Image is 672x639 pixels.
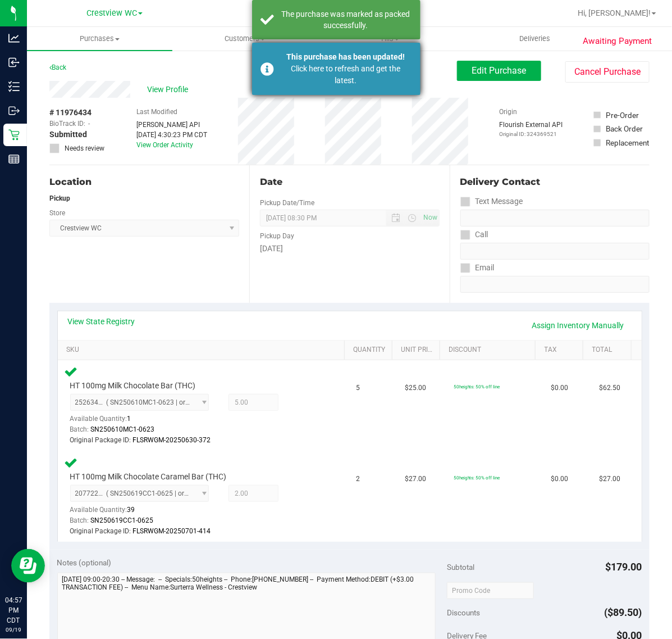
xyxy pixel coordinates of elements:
div: [DATE] 4:30:23 PM CDT [136,130,207,140]
span: Deliveries [504,34,565,44]
span: Discounts [447,602,480,623]
inline-svg: Analytics [8,33,20,44]
span: 50heights: 50% off line [454,475,500,481]
span: BioTrack ID: [49,119,85,129]
a: SKU [66,346,340,355]
span: HT 100mg Milk Chocolate Caramel Bar (THC) [70,472,227,482]
label: Pickup Day [260,231,294,241]
label: Store [49,208,65,218]
span: Crestview WC [86,8,137,18]
input: Format: (999) 999-9999 [460,243,650,260]
span: $27.00 [405,474,426,484]
inline-svg: Inbound [8,57,20,68]
a: Unit Price [401,346,436,355]
span: Subtotal [447,563,474,572]
a: Discount [449,346,532,355]
span: Customers [173,34,317,44]
span: - [88,119,90,129]
div: Delivery Contact [460,175,650,189]
span: Original Package ID: [70,436,131,444]
span: ($89.50) [605,606,642,618]
span: FLSRWGM-20250630-372 [133,436,211,444]
span: $27.00 [600,474,621,484]
span: Batch: [70,425,89,433]
input: Promo Code [447,582,534,599]
span: $62.50 [600,383,621,393]
span: Submitted [49,129,87,141]
div: Flourish External API [499,120,563,138]
iframe: Resource center [11,549,45,583]
span: 50heights: 50% off line [454,384,500,389]
div: Available Quantity: [70,411,216,433]
button: Cancel Purchase [565,61,650,83]
span: Needs review [65,143,104,153]
span: $25.00 [405,383,426,393]
a: Deliveries [463,27,608,51]
div: Back Order [606,123,643,134]
inline-svg: Retail [8,129,20,141]
div: Date [260,175,439,189]
span: Purchases [27,34,172,44]
span: Notes (optional) [57,558,112,567]
a: View State Registry [68,316,135,327]
a: Back [49,64,66,71]
div: [PERSON_NAME] API [136,120,207,130]
div: This purchase has been updated! [280,51,412,63]
div: Pre-Order [606,110,639,121]
a: Customers [172,27,318,51]
label: Origin [499,107,517,117]
span: Hi, [PERSON_NAME]! [578,8,651,17]
inline-svg: Outbound [8,105,20,116]
span: 5 [356,383,360,393]
div: Click here to refresh and get the latest. [280,63,412,87]
span: 2 [356,474,360,484]
a: View Order Activity [136,141,193,149]
span: Awaiting Payment [583,35,652,48]
span: $0.00 [551,383,568,393]
label: Call [460,226,488,243]
span: 1 [127,415,131,423]
span: SN250619CC1-0625 [91,516,154,524]
div: Replacement [606,137,650,148]
p: Original ID: 324369521 [499,130,563,138]
label: Last Modified [136,107,177,117]
inline-svg: Reports [8,153,20,165]
label: Email [460,260,495,276]
strong: Pickup [49,194,70,202]
button: Edit Purchase [457,61,541,81]
p: 09/19 [5,626,22,634]
span: 39 [127,506,135,514]
p: 04:57 PM CDT [5,595,22,626]
a: Quantity [353,346,387,355]
span: View Profile [147,84,192,96]
span: FLSRWGM-20250701-414 [133,527,211,535]
a: Purchases [27,27,172,51]
span: $179.00 [606,561,642,573]
span: Batch: [70,516,89,524]
span: SN250610MC1-0623 [91,425,155,433]
a: Tax [545,346,579,355]
span: $0.00 [551,474,568,484]
div: Location [49,175,239,189]
span: Edit Purchase [472,65,527,76]
a: Total [592,346,627,355]
span: # 11976434 [49,107,92,119]
inline-svg: Inventory [8,81,20,92]
div: Available Quantity: [70,502,216,524]
label: Pickup Date/Time [260,198,314,208]
div: The purchase was marked as packed successfully. [280,8,412,31]
a: Assign Inventory Manually [525,316,632,335]
span: Original Package ID: [70,527,131,535]
div: [DATE] [260,243,439,255]
span: HT 100mg Milk Chocolate Bar (THC) [70,380,196,391]
input: Format: (999) 999-9999 [460,210,650,226]
label: Text Message [460,193,523,210]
